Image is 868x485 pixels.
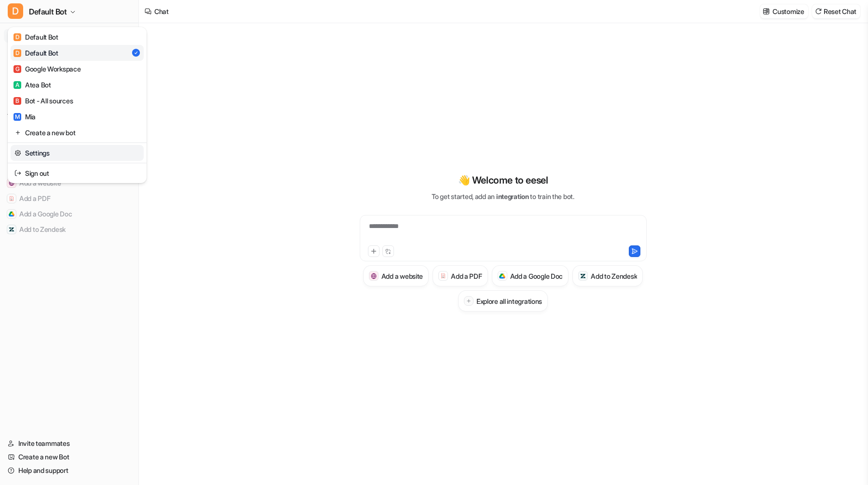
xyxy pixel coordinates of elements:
div: DDefault Bot [8,27,147,183]
div: Atea Bot [14,80,51,90]
div: Default Bot [14,48,58,58]
a: Settings [11,145,144,161]
span: M [14,113,21,121]
img: reset [14,148,21,158]
div: Google Workspace [14,64,81,74]
span: Default Bot [29,5,67,18]
span: D [14,49,21,57]
span: B [14,97,21,105]
img: reset [14,168,21,178]
a: Sign out [11,165,144,181]
div: Bot - All sources [14,96,73,106]
div: Default Bot [14,32,58,42]
a: Create a new bot [11,125,144,141]
div: Mia [14,112,36,122]
span: A [14,81,21,89]
span: D [8,3,23,19]
span: D [14,33,21,41]
img: reset [14,128,21,138]
span: G [14,65,21,73]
